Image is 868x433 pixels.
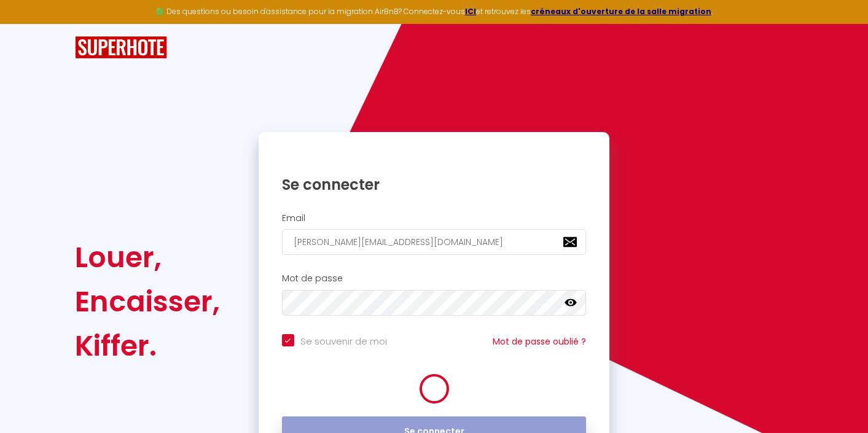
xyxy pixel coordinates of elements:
a: Mot de passe oublié ? [493,335,586,348]
div: Louer, [75,235,220,279]
input: Ton Email [282,229,587,255]
h2: Email [282,213,587,224]
div: Kiffer. [75,324,220,368]
h1: Se connecter [282,175,587,194]
a: ICI [465,6,476,17]
a: créneaux d'ouverture de la salle migration [531,6,711,17]
div: Encaisser, [75,279,220,324]
img: SuperHote logo [75,36,167,59]
h2: Mot de passe [282,273,587,284]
